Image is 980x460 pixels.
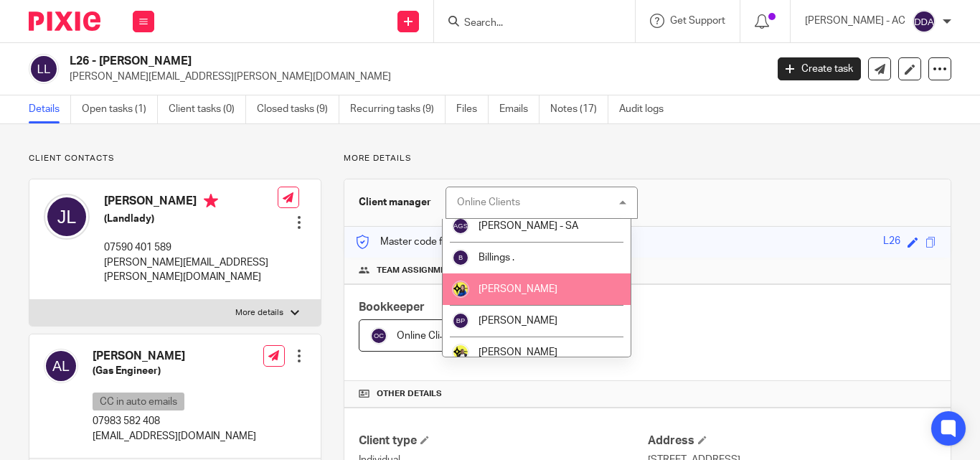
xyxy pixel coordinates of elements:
[29,153,321,164] p: Client contacts
[93,414,256,428] p: 07983 582 408
[479,221,578,231] span: [PERSON_NAME] - SA
[479,253,514,263] span: Billings .
[479,316,557,326] span: [PERSON_NAME]
[204,194,218,208] i: Primary
[452,217,469,235] img: svg%3E
[104,240,278,255] p: 07590 401 589
[93,393,184,410] p: CC in auto emails
[104,212,278,226] h5: (Landlady)
[93,349,256,364] h4: [PERSON_NAME]
[370,327,387,344] img: svg%3E
[883,234,900,250] div: L26
[499,95,540,123] a: Emails
[377,388,442,400] span: Other details
[648,433,936,449] h4: Address
[344,153,951,164] p: More details
[93,429,256,443] p: [EMAIL_ADDRESS][DOMAIN_NAME]
[619,95,674,123] a: Audit logs
[452,312,469,329] img: svg%3E
[82,95,158,123] a: Open tasks (1)
[350,95,446,123] a: Recurring tasks (9)
[70,54,619,69] h2: L26 - [PERSON_NAME]
[44,194,90,240] img: svg%3E
[29,95,71,123] a: Details
[235,307,283,319] p: More details
[104,255,278,285] p: [PERSON_NAME][EMAIL_ADDRESS][PERSON_NAME][DOMAIN_NAME]
[805,14,905,28] p: [PERSON_NAME] - AC
[457,197,520,207] div: Online Clients
[913,10,936,33] img: svg%3E
[359,301,425,313] span: Bookkeeper
[377,265,462,276] span: Team assignments
[359,433,647,449] h4: Client type
[397,331,460,341] span: Online Clients
[452,249,469,266] img: svg%3E
[479,284,557,294] span: [PERSON_NAME]
[169,95,246,123] a: Client tasks (0)
[93,364,256,378] h5: (Gas Engineer)
[355,235,603,249] p: Master code for secure communications and files
[463,17,592,30] input: Search
[44,349,78,383] img: svg%3E
[29,54,59,84] img: svg%3E
[550,95,608,123] a: Notes (17)
[778,57,861,80] a: Create task
[670,16,725,26] span: Get Support
[257,95,339,123] a: Closed tasks (9)
[29,11,100,31] img: Pixie
[452,281,469,298] img: Bobo-Starbridge%201.jpg
[104,194,278,212] h4: [PERSON_NAME]
[479,347,557,357] span: [PERSON_NAME]
[456,95,489,123] a: Files
[70,70,756,84] p: [PERSON_NAME][EMAIL_ADDRESS][PERSON_NAME][DOMAIN_NAME]
[359,195,431,210] h3: Client manager
[452,344,469,361] img: Carine-Starbridge.jpg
